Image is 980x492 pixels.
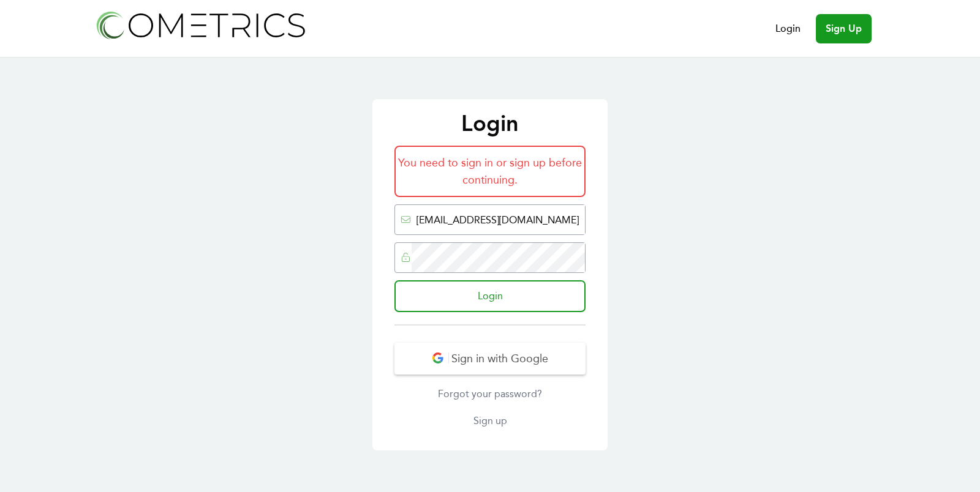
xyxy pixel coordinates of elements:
[775,21,801,36] a: Login
[816,14,872,43] a: Sign Up
[394,387,586,401] a: Forgot your password?
[385,111,595,136] p: Login
[394,414,586,428] a: Sign up
[412,205,585,234] input: Email
[93,7,307,42] img: Cometrics logo
[394,280,586,312] input: Login
[394,146,586,197] div: You need to sign in or sign up before continuing.
[394,343,586,375] button: Sign in with Google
